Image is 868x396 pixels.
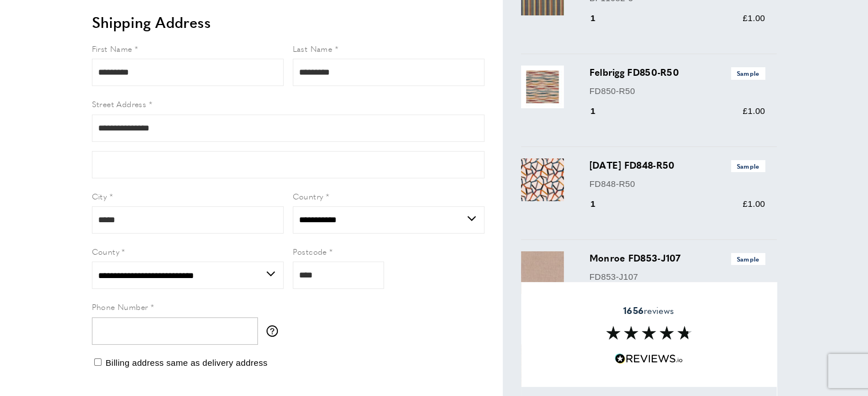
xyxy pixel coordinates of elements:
[590,177,765,191] p: FD848-R50
[742,13,765,23] span: £1.00
[742,199,765,209] span: £1.00
[92,190,107,202] span: City
[590,104,612,118] div: 1
[590,197,612,211] div: 1
[590,11,612,25] div: 1
[731,67,765,79] span: Sample
[615,353,683,364] img: Reviews.io 5 stars
[92,43,132,54] span: First Name
[521,158,564,201] img: Beltane FD848-R50
[92,98,147,109] span: Street Address
[293,246,327,257] span: Postcode
[590,66,765,79] h3: Felbrigg FD850-R50
[267,325,284,337] button: More information
[590,251,765,265] h3: Monroe FD853-J107
[106,358,268,368] span: Billing address same as delivery address
[590,270,765,284] p: FD853-J107
[521,66,564,108] img: Felbrigg FD850-R50
[293,190,324,202] span: Country
[92,12,485,32] h2: Shipping Address
[731,253,765,265] span: Sample
[293,43,333,54] span: Last Name
[521,251,564,294] img: Monroe FD853-J107
[742,106,765,116] span: £1.00
[92,246,119,257] span: County
[590,158,765,172] h3: [DATE] FD848-R50
[623,304,644,317] strong: 1656
[731,160,765,172] span: Sample
[92,301,148,312] span: Phone Number
[94,358,102,366] input: Billing address same as delivery address
[590,84,765,98] p: FD850-R50
[606,326,692,340] img: Reviews section
[623,305,674,316] span: reviews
